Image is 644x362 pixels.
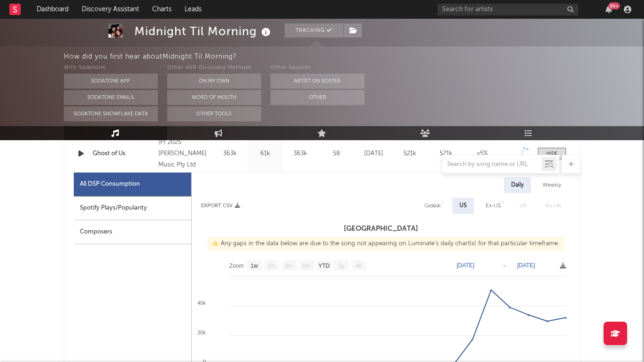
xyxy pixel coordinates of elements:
button: Sodatone Snowflake Data [64,106,158,121]
div: 521k [430,149,462,158]
button: Other [271,90,365,105]
div: <5% [466,149,498,158]
text: YTD [318,263,329,269]
text: [DATE] [517,262,535,269]
div: 58 [320,149,353,158]
div: Other Sources [271,62,365,74]
div: All DSP Consumption [74,173,191,196]
div: Any gaps in the data below are due to the song not appearing on Luminate's daily chart(s) for tha... [208,237,564,251]
text: All [355,263,361,269]
div: Daily [504,177,531,193]
div: 363k [215,149,245,158]
button: Other Tools [167,106,261,121]
div: (P) 2025 [PERSON_NAME] Music Pty Ltd [158,137,209,171]
button: Sodatone Emails [64,90,158,105]
div: [DATE] [358,149,389,158]
button: On My Own [167,74,261,89]
text: 6m [302,263,310,269]
button: Artist on Roster [271,74,365,89]
button: Tracking [285,23,343,38]
div: With Sodatone [64,62,158,74]
div: Composers [74,220,191,244]
div: 99 + [608,2,620,9]
text: 40k [197,300,206,306]
text: Zoom [229,263,244,269]
button: Export CSV [201,203,240,209]
div: 61k [250,149,280,158]
text: 1w [250,263,258,269]
div: 363k [285,149,316,158]
button: 99+ [605,6,612,13]
text: 1y [338,263,344,269]
text: 3m [285,263,293,269]
button: Word Of Mouth [167,90,261,105]
div: 521k [394,149,426,158]
text: 20k [197,330,206,335]
div: Ex-US [486,200,501,211]
button: Sodatone App [64,74,158,89]
div: Other A&R Discovery Methods [167,62,261,74]
div: Global [424,200,441,211]
text: 1m [267,263,275,269]
h3: [GEOGRAPHIC_DATA] [192,223,571,234]
div: US [459,200,467,211]
text: [DATE] [457,262,474,269]
text: → [501,262,507,269]
div: Weekly [535,177,568,193]
input: Search for artists [437,4,578,15]
div: Midnight Til Morning [134,23,273,39]
a: Ghost of Us [93,149,154,158]
div: Spotify Plays/Popularity [74,196,191,220]
div: All DSP Consumption [80,179,140,190]
input: Search by song name or URL [442,161,542,168]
